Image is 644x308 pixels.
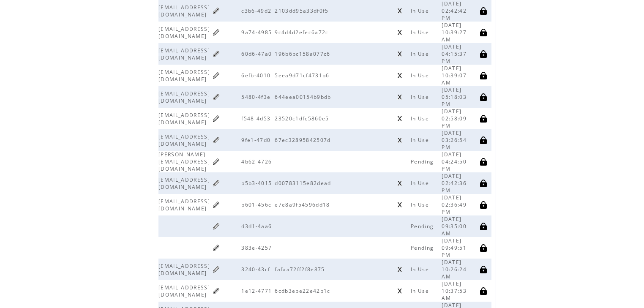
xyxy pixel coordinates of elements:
span: 67ec32895842507d [275,136,333,144]
a: Click to disable this license [480,50,487,58]
span: In Use [411,29,431,36]
a: Click to unregister this device from this license [397,30,402,35]
span: [EMAIL_ADDRESS][DOMAIN_NAME] [158,47,210,61]
a: Click to edit kiosk [212,201,220,209]
span: In Use [411,201,431,208]
span: [EMAIL_ADDRESS][DOMAIN_NAME] [158,68,210,83]
span: In Use [411,136,431,144]
span: f548-4d53 [241,115,273,122]
a: Click to edit kiosk [212,287,220,295]
span: Pending [411,223,436,230]
span: c3b6-49d2 [241,7,273,14]
span: [DATE] 02:36:49 PM [442,194,467,215]
a: Click to unregister this device from this license [397,94,402,100]
a: Click to disable this license [480,244,487,252]
a: Click to edit kiosk [212,71,220,79]
span: In Use [411,72,431,79]
span: [DATE] 04:24:50 PM [442,151,467,172]
a: Click to disable this license [480,223,487,230]
span: In Use [411,115,431,122]
a: Click to edit kiosk [212,7,220,15]
a: Click to disable this license [480,93,487,101]
span: [EMAIL_ADDRESS][DOMAIN_NAME] [158,4,210,18]
span: [EMAIL_ADDRESS][DOMAIN_NAME] [158,25,210,40]
a: Click to edit kiosk [212,179,220,187]
a: Click to disable this license [480,136,487,144]
a: Click to edit kiosk [212,222,220,230]
span: In Use [411,287,431,294]
a: Click to disable this license [480,201,487,209]
a: Click to edit kiosk [212,244,220,252]
span: [DATE] 09:35:00 AM [442,215,467,237]
a: Click to edit kiosk [212,28,220,36]
span: [DATE] 10:37:53 AM [442,280,467,302]
a: Click to edit kiosk [212,265,220,273]
a: Click to disable this license [480,7,487,15]
span: In Use [411,7,431,14]
a: Click to edit kiosk [212,50,220,58]
span: b5b3-4015 [241,180,274,187]
span: 5eea9d71cf4731b6 [275,72,331,79]
span: 644eea00154b9bdb [275,93,333,101]
a: Click to unregister this device from this license [397,8,402,14]
a: Click to disable this license [480,266,487,273]
span: e7e8a9f54596dd18 [275,201,332,208]
a: Click to unregister this device from this license [397,73,402,78]
a: Click to unregister this device from this license [397,180,402,186]
span: Pending [411,244,436,251]
span: 3240-43cf [241,266,272,273]
a: Click to edit kiosk [212,93,220,101]
a: Click to disable this license [480,29,487,36]
span: In Use [411,93,431,101]
span: 6cdb3ebe22e42b1c [275,287,332,294]
a: Click to unregister this device from this license [397,137,402,143]
span: 196b6bc158a077c6 [275,50,332,57]
a: Click to edit kiosk [212,114,220,123]
a: Click to unregister this device from this license [397,51,402,57]
span: [DATE] 10:39:07 AM [442,65,467,86]
span: 9fe1-47d0 [241,136,273,144]
span: [PERSON_NAME][EMAIL_ADDRESS][DOMAIN_NAME] [158,151,210,172]
span: In Use [411,50,431,57]
a: Click to unregister this device from this license [397,267,402,272]
span: In Use [411,266,431,273]
span: 9a74-4985 [241,29,274,36]
span: [DATE] 10:39:27 AM [442,22,467,43]
span: [DATE] 03:26:54 PM [442,129,467,151]
span: 6efb-4010 [241,72,273,79]
span: d00783115e82dead [275,180,333,187]
span: 4b62-4726 [241,158,274,165]
a: Click to disable this license [480,115,487,123]
span: b601-456c [241,201,273,208]
span: 60d6-47a0 [241,50,274,57]
span: [DATE] 10:26:24 AM [442,259,467,280]
a: Click to disable this license [480,158,487,166]
span: d3d1-4aa6 [241,223,274,230]
span: 383e-4257 [241,244,274,251]
a: Click to unregister this device from this license [397,116,402,121]
span: 1e12-4771 [241,287,274,294]
a: Click to edit kiosk [212,136,220,144]
span: 2103dd95a33df0f5 [275,7,330,14]
span: [DATE] 04:15:37 PM [442,43,467,65]
span: [EMAIL_ADDRESS][DOMAIN_NAME] [158,133,210,147]
span: [EMAIL_ADDRESS][DOMAIN_NAME] [158,90,210,104]
span: [EMAIL_ADDRESS][DOMAIN_NAME] [158,262,210,277]
a: Click to unregister this device from this license [397,288,402,294]
span: 5480-4f3e [241,93,273,101]
a: Click to disable this license [480,287,487,295]
a: Click to disable this license [480,180,487,187]
span: [EMAIL_ADDRESS][DOMAIN_NAME] [158,198,210,212]
span: [DATE] 02:42:36 PM [442,172,467,194]
a: Click to disable this license [480,72,487,79]
span: [DATE] 02:58:09 PM [442,108,467,129]
span: In Use [411,180,431,187]
span: Pending [411,158,436,165]
span: [DATE] 09:49:51 PM [442,237,467,259]
span: 23520c1dfc5860e5 [275,115,331,122]
a: Click to unregister this device from this license [397,202,402,207]
span: fafaa72ff2f8e875 [275,266,327,273]
span: [EMAIL_ADDRESS][DOMAIN_NAME] [158,176,210,191]
span: 9c4d4d2efec6a72c [275,29,330,36]
span: [EMAIL_ADDRESS][DOMAIN_NAME] [158,284,210,298]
